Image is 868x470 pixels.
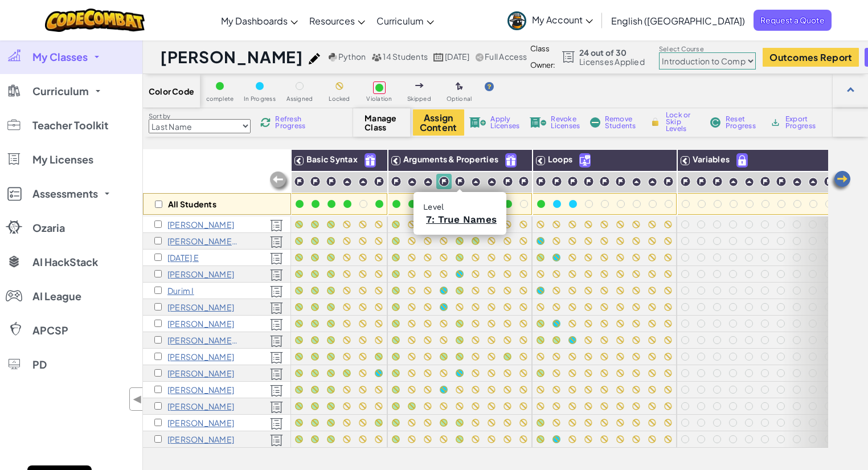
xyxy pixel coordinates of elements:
span: Remove Students [605,116,639,129]
h1: [PERSON_NAME] [160,46,303,68]
img: Licensed [270,318,283,331]
button: Outcomes Report [763,48,859,67]
img: Licensed [270,434,283,447]
span: In Progress [244,96,276,102]
img: IconReset.svg [710,117,721,128]
img: MultipleUsers.png [371,53,382,62]
img: IconOptionalLevel.svg [456,82,463,91]
span: Curriculum [32,86,89,96]
img: IconChallengeLevel.svg [615,176,626,187]
img: IconShare_Gray.svg [476,53,484,62]
span: Locked [329,96,350,102]
img: Licensed [270,418,283,430]
img: IconPracticeLevel.svg [358,177,368,187]
img: IconPracticeLevel.svg [744,177,754,187]
img: IconChallengeLevel.svg [374,176,384,187]
span: Assessments [32,189,98,199]
img: IconPracticeLevel.svg [407,177,417,187]
span: Revoke Licenses [551,116,580,129]
span: complete [206,96,234,102]
span: My Classes [32,52,88,62]
p: Rico Z [167,435,234,444]
img: IconChallengeLevel.svg [583,176,594,187]
a: Request a Quote [754,10,832,31]
img: IconPracticeLevel.svg [648,177,657,187]
img: IconChallengeLevel.svg [567,176,578,187]
img: IconLicenseApply.svg [469,117,486,128]
span: 14 Students [383,51,428,62]
p: All Students [168,199,216,209]
p: Nico B [167,220,234,229]
img: IconPracticeLevel.svg [808,177,818,187]
span: Basic Syntax [306,154,358,164]
span: My Account [532,14,593,26]
span: Refresh Progress [275,116,310,129]
span: Curriculum [376,15,424,27]
span: Full Access [485,51,527,62]
span: Level [423,202,444,211]
img: IconChallengeLevel.svg [824,176,834,187]
p: Leandro S [167,352,234,361]
span: Variables [693,154,730,164]
a: 7: True Names [426,214,497,225]
p: Sarah S [167,385,234,394]
p: Matteo H [167,269,234,279]
p: Aaron L [167,319,234,328]
img: Licensed [270,335,283,348]
img: avatar [507,11,526,30]
span: Teacher Toolkit [32,120,108,130]
p: Timon S [167,402,234,411]
p: Marco W [167,418,234,427]
img: IconChallengeLevel.svg [712,176,723,187]
span: AI HackStack [32,257,98,267]
img: IconFreeLevelv2.svg [506,154,516,167]
img: IconChallengeLevel.svg [760,176,771,187]
img: Licensed [270,236,283,248]
span: Apply Licenses [490,116,519,129]
span: Licenses Applied [579,57,645,66]
a: Curriculum [371,5,440,36]
img: IconChallengeLevel.svg [502,176,513,187]
label: Sort by [149,112,251,121]
img: IconLock.svg [649,117,661,127]
p: Durim I [167,286,194,295]
span: Ozaria [32,223,65,233]
span: [DATE] [445,51,469,62]
img: Licensed [270,401,283,414]
p: Leano M [167,336,239,345]
span: ◀ [133,391,142,407]
img: Licensed [270,368,283,381]
span: Color Code [149,87,194,96]
img: IconFreeLevelv2.svg [365,154,375,167]
a: English ([GEOGRAPHIC_DATA]) [605,5,751,36]
img: Licensed [270,285,283,298]
a: My Account [502,2,599,38]
img: IconChallengeLevel.svg [680,176,691,187]
img: IconChallengeLevel.svg [535,176,546,187]
span: Loops [548,154,572,164]
a: Resources [304,5,371,36]
span: Optional [447,96,472,102]
img: IconReload.svg [260,117,271,128]
img: IconChallengeLevel.svg [599,176,610,187]
img: Arrow_Left.png [829,170,852,193]
img: IconHint.svg [485,82,494,91]
span: Export Progress [785,116,820,129]
img: Licensed [270,252,283,265]
img: IconPracticeLevel.svg [471,177,481,187]
img: IconChallengeLevel.svg [551,176,562,187]
img: IconPracticeLevel.svg [792,177,802,187]
img: iconPencil.svg [309,53,320,64]
img: Licensed [270,385,283,397]
img: python.png [329,53,337,62]
img: IconChallengeLevel.svg [663,176,674,187]
span: Reset Progress [726,116,760,129]
span: 24 out of 30 [579,48,645,57]
a: CodeCombat logo [45,9,145,32]
div: Class Owner: [530,40,555,73]
img: IconChallengeLevel.svg [439,176,449,187]
img: IconPaidLevel.svg [737,154,747,167]
img: IconChallengeLevel.svg [518,176,529,187]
